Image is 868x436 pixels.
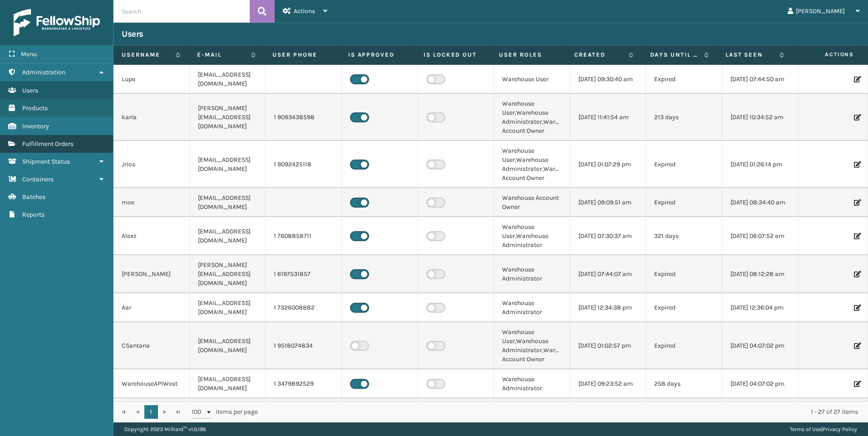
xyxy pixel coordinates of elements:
[294,7,315,15] span: Actions
[113,141,190,188] td: Jrios
[790,422,857,436] div: |
[494,217,570,255] td: Warehouse User,Warehouse Administrator
[790,426,821,432] a: Terms of Use
[494,369,570,398] td: Warehouse Administrator
[570,322,646,369] td: [DATE] 01:02:57 pm
[722,369,799,398] td: [DATE] 04:07:02 pm
[348,51,407,59] label: Is Approved
[725,51,775,59] label: Last Seen
[650,51,700,59] label: Days until password expires
[190,322,266,369] td: [EMAIL_ADDRESS][DOMAIN_NAME]
[192,405,258,419] span: items per page
[113,369,190,398] td: WarehouseAPIWest
[113,94,190,141] td: karla
[190,188,266,217] td: [EMAIL_ADDRESS][DOMAIN_NAME]
[113,293,190,322] td: Aar
[646,141,722,188] td: Expired
[854,114,859,121] i: Edit
[424,51,482,59] label: Is Locked Out
[272,51,331,59] label: User phone
[22,122,49,130] span: Inventory
[854,233,859,239] i: Edit
[854,76,859,82] i: Edit
[190,65,266,94] td: [EMAIL_ADDRESS][DOMAIN_NAME]
[22,193,45,201] span: Batches
[190,293,266,322] td: [EMAIL_ADDRESS][DOMAIN_NAME]
[190,255,266,293] td: [PERSON_NAME][EMAIL_ADDRESS][DOMAIN_NAME]
[22,68,65,76] span: Administration
[22,211,44,218] span: Reports
[122,29,143,39] h3: Users
[570,188,646,217] td: [DATE] 09:09:51 am
[494,65,570,94] td: Warehouse User
[722,141,799,188] td: [DATE] 01:26:14 pm
[722,322,799,369] td: [DATE] 04:07:02 pm
[266,293,342,322] td: 1 7326008882
[854,199,859,206] i: Edit
[854,305,859,311] i: Edit
[266,94,342,141] td: 1 9093438598
[190,369,266,398] td: [EMAIL_ADDRESS][DOMAIN_NAME]
[854,343,859,349] i: Edit
[271,407,858,417] div: 1 - 27 of 27 items
[646,65,722,94] td: Expired
[22,87,38,94] span: Users
[21,50,37,58] span: Menu
[570,141,646,188] td: [DATE] 01:07:29 pm
[570,255,646,293] td: [DATE] 07:44:07 am
[494,293,570,322] td: Warehouse Administrator
[722,188,799,217] td: [DATE] 08:34:40 am
[854,161,859,168] i: Edit
[22,175,54,183] span: Containers
[266,217,342,255] td: 1 7608858711
[499,51,557,59] label: User Roles
[570,217,646,255] td: [DATE] 07:30:37 am
[570,369,646,398] td: [DATE] 09:23:52 am
[22,104,48,112] span: Products
[570,94,646,141] td: [DATE] 11:41:54 am
[113,188,190,217] td: moe
[113,322,190,369] td: CSantana
[494,141,570,188] td: Warehouse User,Warehouse Administrator,Warehouse Account Owner
[190,141,266,188] td: [EMAIL_ADDRESS][DOMAIN_NAME]
[113,65,190,94] td: Lupe
[266,322,342,369] td: 1 9518074834
[494,322,570,369] td: Warehouse User,Warehouse Administrator,Warehouse Account Owner
[144,405,158,419] a: 1
[494,255,570,293] td: Warehouse Administrator
[266,369,342,398] td: 1 3479892529
[266,141,342,188] td: 1 9092425118
[646,217,722,255] td: 321 days
[823,426,857,432] a: Privacy Policy
[646,188,722,217] td: Expired
[494,188,570,217] td: Warehouse Account Owner
[192,407,205,417] span: 100
[722,65,799,94] td: [DATE] 07:44:50 am
[722,293,799,322] td: [DATE] 12:36:04 pm
[646,369,722,398] td: 258 days
[122,51,171,59] label: Username
[197,51,247,59] label: E-mail
[266,255,342,293] td: 1 6197531857
[113,255,190,293] td: [PERSON_NAME]
[854,271,859,277] i: Edit
[190,94,266,141] td: [PERSON_NAME][EMAIL_ADDRESS][DOMAIN_NAME]
[570,293,646,322] td: [DATE] 12:34:38 pm
[722,94,799,141] td: [DATE] 10:34:52 am
[22,158,70,165] span: Shipment Status
[646,255,722,293] td: Expired
[646,94,722,141] td: 213 days
[190,217,266,255] td: [EMAIL_ADDRESS][DOMAIN_NAME]
[722,255,799,293] td: [DATE] 08:12:28 am
[854,381,859,387] i: Edit
[113,217,190,255] td: Alexz
[722,217,799,255] td: [DATE] 06:07:52 am
[14,9,100,36] img: logo
[22,140,74,148] span: Fulfillment Orders
[574,51,624,59] label: Created
[646,322,722,369] td: Expired
[124,422,206,436] p: Copyright 2023 Milliard™ v 1.0.186
[494,94,570,141] td: Warehouse User,Warehouse Administrator,Warehouse Account Owner
[795,47,859,62] span: Actions
[570,65,646,94] td: [DATE] 09:30:40 am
